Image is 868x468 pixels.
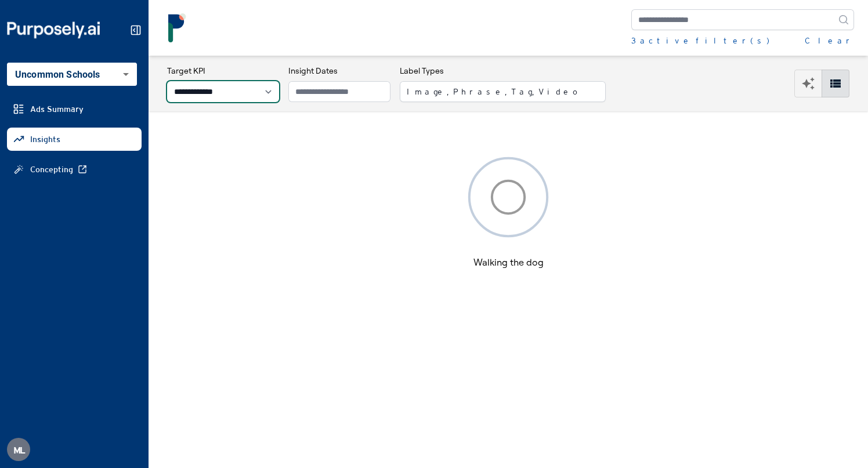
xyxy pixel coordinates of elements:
[167,65,279,77] h3: Target KPI
[400,81,606,102] button: Image, Phrase, Tag, Video
[288,65,390,77] h3: Insight Dates
[400,65,606,77] h3: Label Types
[7,63,137,86] div: Uncommon Schools
[7,97,142,121] a: Ads Summary
[631,35,769,46] button: 3active filter(s)
[30,103,84,115] span: Ads Summary
[7,158,142,181] a: Concepting
[7,438,30,461] button: ML
[805,35,854,46] button: Clear
[631,35,769,46] div: 3 active filter(s)
[7,438,30,461] div: M L
[30,133,60,145] span: Insights
[162,13,191,42] img: logo
[30,164,73,175] span: Concepting
[7,128,142,151] a: Insights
